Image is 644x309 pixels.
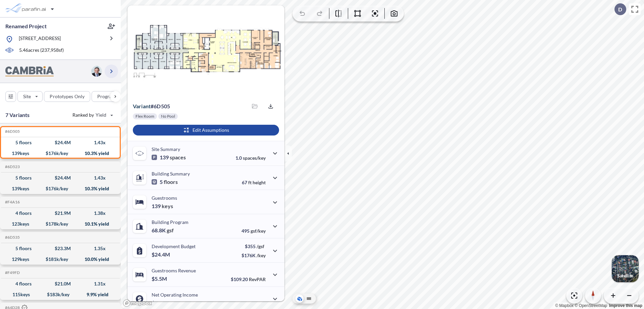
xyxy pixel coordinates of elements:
[96,112,107,118] span: Yield
[305,295,313,303] button: Site Plan
[152,146,180,152] p: Site Summary
[296,295,304,303] button: Aerial View
[4,164,20,169] h5: Click to copy the code
[241,253,266,258] p: $176K
[4,235,20,240] h5: Click to copy the code
[5,23,47,30] p: Renamed Project
[44,91,90,102] button: Prototypes Only
[152,179,178,185] p: 5
[92,91,128,102] button: Program
[19,35,61,43] p: [STREET_ADDRESS]
[152,171,190,177] p: Building Summary
[251,228,266,234] span: gsf/key
[243,155,266,161] span: spaces/key
[555,303,574,308] a: Mapbox
[251,301,266,306] span: margin
[133,125,279,136] button: Edit Assumptions
[152,243,196,249] p: Development Budget
[575,303,607,308] a: OpenStreetMap
[133,103,151,109] span: Variant
[257,253,266,258] span: /key
[248,180,252,185] span: ft
[237,301,266,306] p: 45.0%
[152,251,171,258] p: $24.4M
[152,203,173,209] p: 139
[97,93,116,100] p: Program
[253,180,266,185] span: height
[23,93,31,100] p: Site
[152,292,198,298] p: Net Operating Income
[4,129,20,134] h5: Click to copy the code
[152,268,196,273] p: Guestrooms Revenue
[618,6,622,12] p: D
[152,227,174,234] p: 68.8K
[152,300,168,306] p: $2.5M
[50,93,85,100] p: Prototypes Only
[5,111,30,119] p: 7 Variants
[249,276,266,282] span: RevPAR
[152,275,168,282] p: $5.5M
[241,228,266,234] p: 495
[257,243,264,249] span: /gsf
[193,127,229,133] p: Edit Assumptions
[167,227,174,234] span: gsf
[67,110,117,120] button: Ranked by Yield
[617,273,633,278] p: Satellite
[91,66,102,77] img: user logo
[19,47,64,54] p: 5.46 acres ( 237,958 sf)
[123,299,152,307] a: Mapbox homepage
[133,103,170,110] p: # 6d505
[145,84,180,89] p: View Floorplans
[170,154,186,161] span: spaces
[152,195,177,201] p: Guestrooms
[612,255,639,282] img: Switcher Image
[612,255,639,282] button: Switcher ImageSatellite
[235,155,266,161] p: 1.0
[152,219,189,225] p: Building Program
[242,180,266,185] p: 67
[162,203,173,209] span: keys
[5,66,54,77] img: BrandImage
[164,179,178,185] span: floors
[17,91,43,102] button: Site
[4,200,20,204] h5: Click to copy the code
[152,154,186,161] p: 139
[609,303,642,308] a: Improve this map
[136,114,154,119] p: Flex Room
[241,243,266,249] p: $355
[161,114,175,119] p: No Pool
[231,276,266,282] p: $109.20
[4,270,20,275] h5: Click to copy the code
